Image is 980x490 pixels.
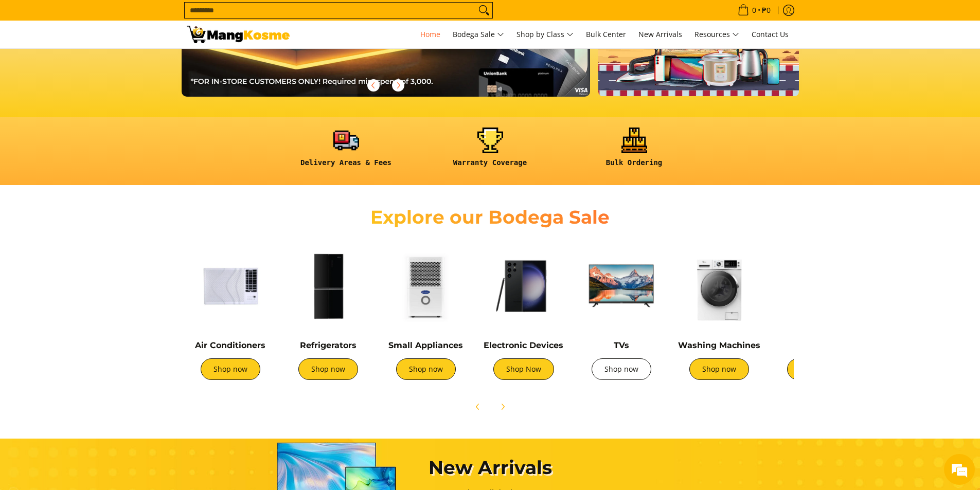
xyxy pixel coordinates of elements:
[491,395,514,418] button: Next
[746,21,794,48] a: Contact Us
[396,358,456,380] a: Shop now
[448,21,509,48] a: Bodega Sale
[567,128,701,175] a: <h6><strong>Bulk Ordering</strong></h6>
[387,74,409,97] button: Next
[388,340,463,350] a: Small Appliances
[675,242,763,330] img: Washing Machines
[201,358,260,380] a: Shop now
[516,28,574,41] span: Shop by Class
[453,28,504,41] span: Bodega Sale
[614,340,629,350] a: TVs
[187,242,274,330] img: Air Conditioners
[511,21,579,48] a: Shop by Class
[678,340,760,350] a: Washing Machines
[773,242,861,330] img: Cookers
[195,340,265,350] a: Air Conditioners
[480,242,567,330] img: Electronic Devices
[279,128,413,175] a: <h6><strong>Delivery Areas & Fees</strong></h6>
[592,358,651,380] a: Shop now
[581,21,631,48] a: Bulk Center
[467,395,489,418] button: Previous
[298,358,358,380] a: Shop now
[735,5,774,16] span: •
[284,242,372,330] img: Refrigerators
[476,3,492,18] button: Search
[484,340,563,350] a: Electronic Devices
[689,21,744,48] a: Resources
[493,358,554,380] a: Shop Now
[415,21,446,48] a: Home
[300,21,794,48] nav: Main Menu
[420,29,440,39] span: Home
[300,340,357,350] a: Refrigerators
[752,29,789,39] span: Contact Us
[382,242,470,330] img: Small Appliances
[578,242,665,330] img: TVs
[187,26,290,43] img: Mang Kosme: Your Home Appliances Warehouse Sale Partner!
[633,21,687,48] a: New Arrivals
[362,74,385,97] button: Previous
[586,29,626,39] span: Bulk Center
[751,7,758,14] span: 0
[341,206,639,229] h2: Explore our Bodega Sale
[423,128,557,175] a: <h6><strong>Warranty Coverage</strong></h6>
[638,29,682,39] span: New Arrivals
[689,358,749,380] a: Shop now
[694,28,739,41] span: Resources
[787,358,847,380] a: Shop now
[760,7,772,14] span: ₱0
